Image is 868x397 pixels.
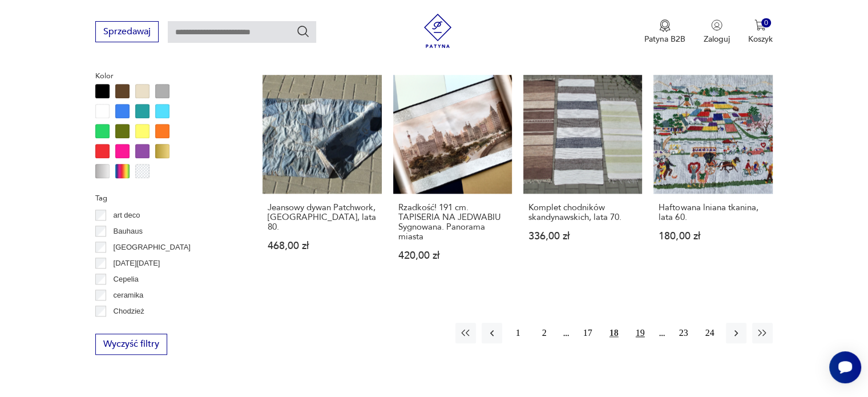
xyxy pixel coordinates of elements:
h3: Haftowana lniana tkanina, lata 60. [659,203,767,222]
button: 1 [508,323,528,343]
p: Patyna B2B [644,34,685,45]
a: Jeansowy dywan Patchwork, Austria, lata 80.Jeansowy dywan Patchwork, [GEOGRAPHIC_DATA], lata 80.4... [263,75,381,283]
img: Ikona koszyka [754,19,766,31]
button: 23 [673,323,694,343]
h3: Komplet chodników skandynawskich, lata 70. [528,203,637,222]
button: 2 [534,323,555,343]
p: 336,00 zł [528,231,637,241]
button: 0Koszyk [748,19,773,45]
a: Rzadkość! 191 cm. TAPISERIA NA JEDWABIU Sygnowana. Panorama miastaRzadkość! 191 cm. TAPISERIA NA ... [393,75,512,283]
p: art deco [114,209,140,222]
button: Szukaj [296,25,310,38]
p: Bauhaus [114,225,143,238]
a: Sprzedawaj [95,29,159,37]
button: Sprzedawaj [95,21,159,42]
p: [GEOGRAPHIC_DATA] [114,241,191,254]
button: Zaloguj [704,19,730,45]
button: 19 [630,323,651,343]
button: 24 [700,323,720,343]
button: Wyczyść filtry [95,334,167,355]
p: Cepelia [114,273,139,286]
button: 18 [604,323,624,343]
h3: Rzadkość! 191 cm. TAPISERIA NA JEDWABIU Sygnowana. Panorama miasta [398,203,507,242]
p: Kolor [95,70,235,82]
p: Ćmielów [114,321,142,334]
button: Patyna B2B [644,19,685,45]
p: ceramika [114,289,144,302]
p: Zaloguj [704,34,730,45]
p: [DATE][DATE] [114,257,160,270]
img: Ikonka użytkownika [711,19,722,31]
p: 420,00 zł [398,251,507,260]
a: Komplet chodników skandynawskich, lata 70.Komplet chodników skandynawskich, lata 70.336,00 zł [523,75,642,283]
p: 180,00 zł [659,231,767,241]
p: Chodzież [114,305,144,318]
a: Ikona medaluPatyna B2B [644,19,685,45]
img: Ikona medalu [659,19,671,32]
iframe: Smartsupp widget button [829,351,861,383]
button: 17 [578,323,598,343]
img: Patyna - sklep z meblami i dekoracjami vintage [421,14,455,48]
p: Tag [95,192,235,204]
p: Koszyk [748,34,773,45]
p: 468,00 zł [268,241,376,251]
h3: Jeansowy dywan Patchwork, [GEOGRAPHIC_DATA], lata 80. [268,203,376,232]
div: 0 [761,18,771,28]
a: Haftowana lniana tkanina, lata 60.Haftowana lniana tkanina, lata 60.180,00 zł [653,75,772,283]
